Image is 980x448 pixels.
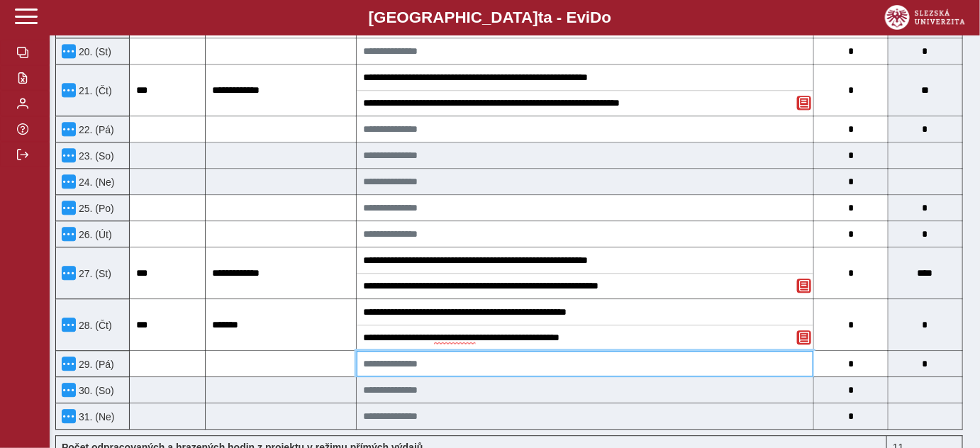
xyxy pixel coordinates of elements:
span: 27. (St) [76,268,111,279]
button: Menu [62,409,76,423]
button: Menu [62,227,76,241]
button: Menu [62,83,76,97]
button: Menu [62,383,76,397]
button: Odstranit poznámku [797,279,811,293]
button: Odstranit poznámku [797,330,811,345]
img: logo_web_su.png [885,5,965,30]
span: 29. (Pá) [76,359,114,370]
span: 20. (St) [76,46,111,57]
button: Menu [62,44,76,58]
span: 31. (Ne) [76,411,115,422]
span: 26. (Út) [76,229,112,240]
button: Menu [62,148,76,162]
span: D [590,9,601,26]
span: 22. (Pá) [76,124,114,135]
b: [GEOGRAPHIC_DATA] a - Evi [43,9,937,27]
span: o [602,9,612,26]
span: 21. (Čt) [76,85,112,96]
button: Menu [62,122,76,136]
span: 24. (Ne) [76,177,115,188]
button: Menu [62,318,76,332]
span: 25. (Po) [76,203,114,214]
button: Menu [62,174,76,189]
span: 28. (Čt) [76,320,112,331]
button: Odstranit poznámku [797,96,811,110]
span: 30. (So) [76,385,114,396]
span: 23. (So) [76,150,114,162]
button: Menu [62,201,76,215]
button: Menu [62,266,76,280]
span: t [538,9,543,26]
button: Menu [62,357,76,371]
